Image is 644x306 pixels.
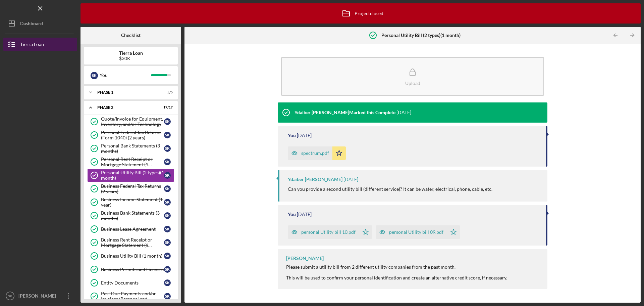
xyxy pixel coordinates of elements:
[164,118,171,125] div: S K
[17,289,60,304] div: [PERSON_NAME]
[297,133,312,138] time: 2024-11-14 20:31
[338,5,383,22] div: Project closed
[286,256,324,261] div: [PERSON_NAME]
[376,225,460,239] button: personal Utility bill 09.pdf
[87,290,174,303] a: Past Due Payments and/or Invoices (Personal and Business)SK
[288,133,296,138] div: You
[8,294,12,298] text: SK
[87,195,174,209] a: Business Income Statement (1 year)SK
[101,183,164,194] div: Business Federal Tax Returns (2 years)
[288,146,346,160] button: spectrum.pdf
[101,157,164,167] div: Personal Rent Receipt or Mortgage Statement (1 month)
[119,56,143,61] div: $30K
[297,212,312,217] time: 2024-11-13 04:57
[164,226,171,232] div: S K
[164,239,171,246] div: S K
[87,155,174,169] a: Personal Rent Receipt or Mortgage Statement (1 month)SK
[288,212,296,217] div: You
[288,185,492,193] p: Can you provide a second utility bill (different service)? It can be water, electrical, phone, ca...
[87,263,174,276] a: Business Permits and LicensesSK
[389,229,443,235] div: personal Utility bill 09.pdf
[101,291,164,302] div: Past Due Payments and/or Invoices (Personal and Business)
[101,267,164,272] div: Business Permits and Licenses
[87,169,174,182] a: Personal Utility Bill (2 types)(1 month)SK
[288,225,372,239] button: personal Utility bill 10.pdf
[164,293,171,300] div: S K
[101,210,164,221] div: Business Bank Statements (3 months)
[101,170,164,181] div: Personal Utility Bill (2 types)(1 month)
[343,177,358,182] time: 2024-11-14 20:08
[91,72,98,79] div: S K
[87,128,174,142] a: Personal Federal Tax Returns (Form 1040) (2 years)SK
[101,253,164,259] div: Business Utility Bill (1 month)
[301,150,329,156] div: spectrum.pdf
[405,81,420,86] div: Upload
[87,115,174,128] a: Quote/Invoice for Equipment, Inventory, and/or TechnologySK
[396,110,411,115] time: 2024-11-14 20:35
[294,110,395,115] div: Ydaiber [PERSON_NAME] Marked this Complete
[164,266,171,273] div: S K
[164,172,171,179] div: S K
[101,226,164,232] div: Business Lease Agreement
[301,229,356,235] div: personal Utility bill 10.pdf
[101,237,164,248] div: Business Rent Receipt or Mortgage Statement (1 month)
[101,130,164,140] div: Personal Federal Tax Returns (Form 1040) (2 years)
[20,38,44,53] div: Tierra Loan
[121,33,141,38] b: Checklist
[3,289,77,303] button: SK[PERSON_NAME]
[87,209,174,222] a: Business Bank Statements (3 months)SK
[381,33,461,38] b: Personal Utility Bill (2 types)(1 month)
[3,17,77,30] button: Dashboard
[164,159,171,165] div: S K
[101,197,164,208] div: Business Income Statement (1 year)
[164,185,171,192] div: S K
[286,264,507,280] div: Please submit a utility bill from 2 different utility companies from the past month. This will be...
[87,222,174,236] a: Business Lease AgreementSK
[87,276,174,290] a: Entity DocumentsSK
[164,253,171,259] div: S K
[87,142,174,155] a: Personal Bank Statements (3 months)SK
[3,38,77,51] button: Tierra Loan
[20,17,43,32] div: Dashboard
[119,50,143,56] b: Tierra Loan
[87,249,174,263] a: Business Utility Bill (1 month)SK
[87,182,174,195] a: Business Federal Tax Returns (2 years)SK
[161,90,173,94] div: 5 / 5
[164,199,171,206] div: S K
[164,212,171,219] div: S K
[161,105,173,110] div: 17 / 17
[101,116,164,127] div: Quote/Invoice for Equipment, Inventory, and/or Technology
[281,57,544,96] button: Upload
[97,105,156,110] div: Phase 2
[164,132,171,138] div: S K
[101,143,164,154] div: Personal Bank Statements (3 months)
[97,90,156,94] div: Phase 1
[100,70,151,81] div: You
[164,145,171,152] div: S K
[288,177,342,182] div: Ydaiber [PERSON_NAME]
[164,279,171,286] div: S K
[87,236,174,249] a: Business Rent Receipt or Mortgage Statement (1 month)SK
[101,280,164,286] div: Entity Documents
